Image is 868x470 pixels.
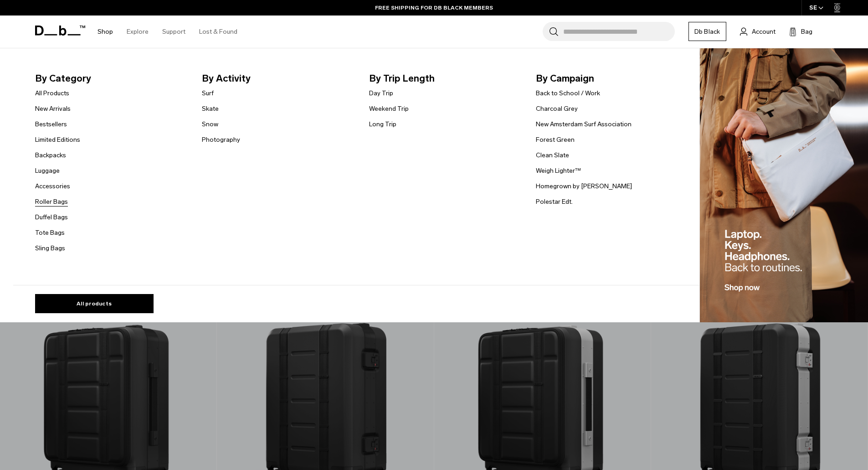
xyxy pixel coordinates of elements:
[91,15,244,48] nav: Main Navigation
[35,71,188,86] span: By Category
[536,88,600,98] a: Back to School / Work
[35,228,65,238] a: Tote Bags
[35,88,69,98] a: All Products
[162,15,185,48] a: Support
[202,88,214,98] a: Surf
[35,197,68,207] a: Roller Bags
[536,135,575,145] a: Forest Green
[789,26,812,37] button: Bag
[199,15,237,48] a: Lost & Found
[35,243,65,253] a: Sling Bags
[202,135,240,145] a: Photography
[98,15,113,48] a: Shop
[202,119,218,129] a: Snow
[375,4,493,12] a: FREE SHIPPING FOR DB BLACK MEMBERS
[35,212,68,222] a: Duffel Bags
[740,26,776,37] a: Account
[369,104,409,114] a: Weekend Trip
[127,15,149,48] a: Explore
[369,119,396,129] a: Long Trip
[202,104,219,114] a: Skate
[536,197,573,207] a: Polestar Edt.
[536,181,632,191] a: Homegrown by [PERSON_NAME]
[536,71,688,86] span: By Campaign
[202,71,354,86] span: By Activity
[688,22,726,41] a: Db Black
[35,119,67,129] a: Bestsellers
[369,71,522,86] span: By Trip Length
[369,88,393,98] a: Day Trip
[35,166,60,176] a: Luggage
[536,119,632,129] a: New Amsterdam Surf Association
[35,150,66,160] a: Backpacks
[35,294,154,313] a: All products
[536,150,569,160] a: Clean Slate
[35,181,70,191] a: Accessories
[536,166,581,176] a: Weigh Lighter™
[536,104,578,114] a: Charcoal Grey
[801,27,812,36] span: Bag
[752,27,776,36] span: Account
[35,135,80,145] a: Limited Editions
[35,104,71,114] a: New Arrivals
